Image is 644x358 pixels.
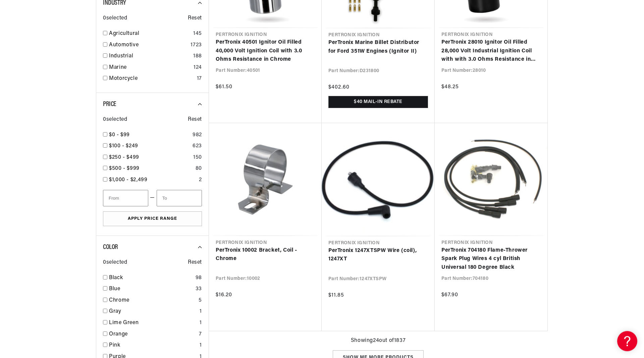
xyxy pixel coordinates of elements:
a: Agricultural [109,30,191,38]
div: 7 [199,330,202,339]
div: 33 [196,285,202,294]
a: Blue [109,285,193,294]
a: Automotive [109,41,188,50]
a: Industrial [109,52,191,61]
span: Reset [188,14,202,23]
a: Marine [109,63,191,72]
div: 145 [193,30,202,38]
span: $250 - $499 [109,155,139,160]
span: Reset [188,258,202,267]
div: 98 [196,274,202,283]
a: PerTronix 10002 Bracket, Coil - Chrome [216,246,315,263]
div: 1723 [191,41,202,50]
div: 1 [200,341,202,350]
a: Chrome [109,296,196,305]
a: Black [109,274,193,283]
a: PerTronix 1247XTSPW Wire (coil), 1247XT [328,247,428,264]
a: PerTronix 40501 Ignitor Oil Filled 40,000 Volt Ignition Coil with 3.0 Ohms Resistance in Chrome [216,38,315,64]
span: $500 - $999 [109,166,140,171]
div: 80 [196,164,202,173]
div: 2 [199,176,202,185]
a: Motorcycle [109,74,194,83]
input: From [103,190,148,206]
span: 0 selected [103,258,127,267]
div: 1 [200,319,202,327]
a: PerTronix Marine Billet Distributor for Ford 351W Engines (Ignitor II) [328,39,428,56]
a: Orange [109,330,196,339]
input: To [157,190,202,206]
span: Color [103,244,118,251]
div: 188 [193,52,202,61]
a: Pink [109,341,197,350]
span: Price [103,101,116,108]
span: $100 - $249 [109,143,138,149]
button: Apply Price Range [103,211,202,226]
div: 5 [199,296,202,305]
span: $0 - $99 [109,132,130,138]
div: 623 [193,142,202,151]
a: PerTronix 28010 Ignitor Oil Filled 28,000 Volt Industrial Ignition Coil with with 3.0 Ohms Resist... [441,38,541,64]
div: 982 [193,131,202,140]
div: 17 [197,74,202,83]
span: — [150,194,155,202]
span: $1,000 - $2,499 [109,177,148,183]
div: 124 [194,63,202,72]
span: Reset [188,115,202,124]
a: Lime Green [109,319,197,327]
span: 0 selected [103,14,127,23]
span: Showing 24 out of 1837 [351,337,406,345]
span: 0 selected [103,115,127,124]
div: 150 [193,153,202,162]
a: PerTronix 704180 Flame-Thrower Spark Plug Wires 4 cyl British Universal 180 Degree Black [441,246,541,272]
a: Gray [109,307,197,316]
div: 1 [200,307,202,316]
